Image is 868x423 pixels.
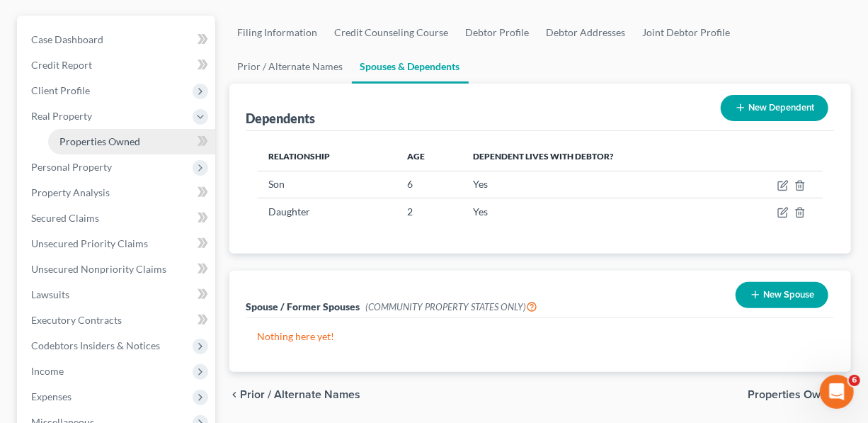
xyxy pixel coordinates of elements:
[721,95,828,121] button: New Dependent
[31,365,64,377] span: Income
[20,308,215,333] a: Executory Contracts
[258,142,396,171] th: Relationship
[20,205,215,231] a: Secured Claims
[396,198,462,225] td: 2
[849,375,860,386] span: 6
[748,389,840,400] span: Properties Owned
[31,161,112,173] span: Personal Property
[457,16,538,50] a: Debtor Profile
[736,282,828,308] button: New Spouse
[229,389,361,400] button: chevron_left Prior / Alternate Names
[20,256,215,282] a: Unsecured Nonpriority Claims
[31,339,160,351] span: Codebtors Insiders & Notices
[258,171,396,198] td: Son
[31,110,92,122] span: Real Property
[820,375,854,409] iframe: Intercom live chat
[31,237,148,249] span: Unsecured Priority Claims
[31,288,69,300] span: Lawsuits
[352,50,469,84] a: Spouses & Dependents
[59,135,140,147] span: Properties Owned
[229,389,241,400] i: chevron_left
[229,16,326,50] a: Filing Information
[20,231,215,256] a: Unsecured Priority Claims
[48,129,215,154] a: Properties Owned
[396,142,462,171] th: Age
[326,16,457,50] a: Credit Counseling Course
[258,329,823,344] p: Nothing here yet!
[20,180,215,205] a: Property Analysis
[229,50,352,84] a: Prior / Alternate Names
[20,27,215,52] a: Case Dashboard
[462,171,730,198] td: Yes
[241,389,361,400] span: Prior / Alternate Names
[748,389,851,400] button: Properties Owned chevron_right
[31,33,103,45] span: Case Dashboard
[31,84,90,96] span: Client Profile
[31,390,72,402] span: Expenses
[258,198,396,225] td: Daughter
[20,282,215,308] a: Lawsuits
[246,110,316,127] div: Dependents
[31,263,166,275] span: Unsecured Nonpriority Claims
[462,198,730,225] td: Yes
[634,16,739,50] a: Joint Debtor Profile
[31,186,110,198] span: Property Analysis
[396,171,462,198] td: 6
[366,301,538,312] span: (COMMUNITY PROPERTY STATES ONLY)
[20,52,215,78] a: Credit Report
[31,59,92,71] span: Credit Report
[246,300,360,312] span: Spouse / Former Spouses
[462,142,730,171] th: Dependent lives with debtor?
[31,314,122,326] span: Executory Contracts
[538,16,634,50] a: Debtor Addresses
[31,212,99,224] span: Secured Claims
